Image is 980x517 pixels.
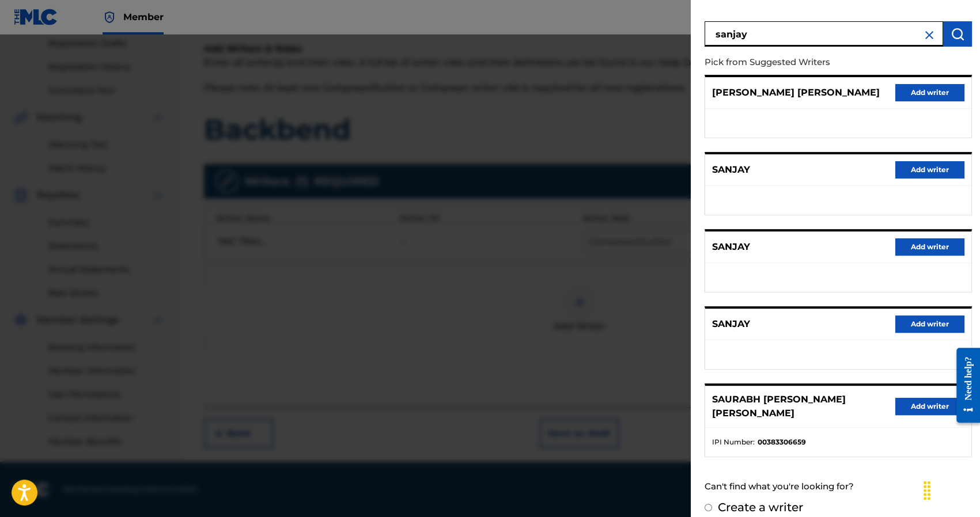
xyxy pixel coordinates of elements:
img: MLC Logo [14,9,58,25]
span: Member [123,10,164,24]
strong: 00383306659 [758,437,806,447]
img: Top Rightsholder [103,10,116,24]
button: Add writer [895,315,964,333]
iframe: Chat Widget [922,462,980,517]
button: Add writer [895,398,964,415]
p: SANJAY [712,317,750,331]
div: Can't find what you're looking for? [705,474,972,499]
img: close [922,28,936,42]
iframe: Resource Center [948,339,980,432]
button: Add writer [895,238,964,256]
button: Add writer [895,84,964,101]
p: SANJAY [712,240,750,254]
div: Drag [918,473,936,508]
span: IPI Number : [712,437,755,447]
p: SAURABH [PERSON_NAME] [PERSON_NAME] [712,393,895,420]
p: SANJAY [712,163,750,177]
p: [PERSON_NAME] [PERSON_NAME] [712,86,880,100]
p: Pick from Suggested Writers [705,50,906,75]
label: Create a writer [718,500,803,514]
button: Add writer [895,161,964,178]
img: Search Works [951,27,964,41]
